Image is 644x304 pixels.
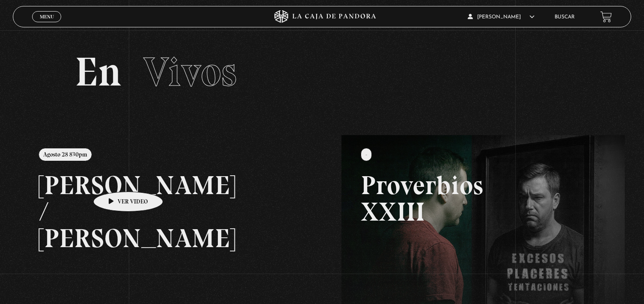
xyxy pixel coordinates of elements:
h2: En [75,52,570,92]
a: Buscar [555,15,575,20]
span: Vivos [143,47,237,96]
span: [PERSON_NAME] [468,15,534,20]
a: View your shopping cart [600,11,612,23]
span: Menu [40,14,54,19]
span: Cerrar [37,21,57,27]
